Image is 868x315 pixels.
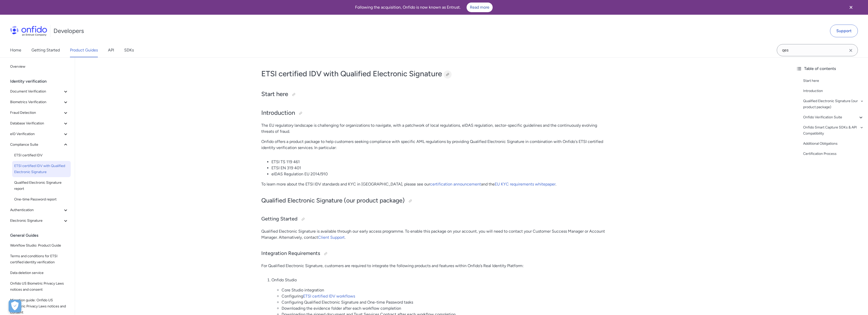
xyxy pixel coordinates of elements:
a: Read more [467,3,493,12]
input: Onfido search input field [777,44,858,56]
li: Downloading the evidence folder after each workflow completion [282,305,606,311]
button: eID Verification [8,129,71,139]
a: Additional Obligations [803,141,864,147]
p: Onfido offers a product package to help customers seeking compliance with specific AML regulation... [261,139,606,151]
a: Qualified Electronic Signature (our product package) [803,98,864,110]
span: eID Verification [10,131,63,137]
button: Database Verification [8,118,71,128]
a: Home [10,43,21,57]
svg: Close banner [848,4,854,10]
a: Client Support [318,235,345,240]
span: Qualified Electronic Signature report [14,180,69,192]
span: Compliance Suite [10,142,63,148]
div: Identity verification [10,76,73,86]
span: Electronic Signature [10,218,63,224]
span: Workflow Studio: Product Guide [10,243,69,249]
button: Authentication [8,205,71,215]
a: SDKs [124,43,134,57]
p: For Qualified Electronic Signature, customers are required to integrate the following products an... [261,263,606,269]
a: Introduction [803,88,864,94]
span: Biometrics Verification [10,99,63,105]
p: Qualified Electronic Signature is available through our early access programme. To enable this pa... [261,228,606,240]
a: Onfido Smart Capture SDKs & API Compatibility [803,124,864,137]
div: Table of contents [796,66,864,72]
button: Document Verification [8,86,71,97]
span: Data deletion service [10,270,69,276]
button: Electronic Signature [8,216,71,226]
a: Onfido US Biometric Privacy Laws notices and consent [8,279,71,295]
a: Support [830,25,858,37]
li: ETSI EN 319 401 [271,165,606,171]
p: To learn more about the ETSI IDV standards and KYC in [GEOGRAPHIC_DATA], please see our and the . [261,181,606,187]
a: Getting Started [31,43,60,57]
a: Onfido Verification Suite [803,114,864,120]
h1: Developers [53,27,84,35]
h2: Start here [261,90,606,99]
svg: Clear search field button [848,47,854,53]
h2: Introduction [261,109,606,117]
li: ETSI TS 119 461 [271,159,606,165]
a: EU KYC requirements whitepaper [495,182,556,187]
a: Terms and conditions for ETSI certified identity verification [8,251,71,267]
a: One-time Password report [12,194,71,205]
button: Fraud Detection [8,108,71,118]
span: Document Verification [10,88,63,95]
span: ETSI certified IDV [14,152,69,158]
a: certification announcement [430,182,481,187]
a: Start here [803,78,864,84]
a: Qualified Electronic Signature report [12,178,71,194]
div: General Guides [10,230,73,240]
li: Configuring [282,293,606,299]
a: Certification Process [803,151,864,157]
div: Cookie Preferences [9,300,21,312]
p: The EU regulatory landscape is challenging for organizations to navigate, with a patchwork of loc... [261,122,606,135]
a: API [108,43,114,57]
a: Product Guides [70,43,98,57]
a: ETSI certified IDV workflows [303,294,355,299]
div: Following the acquisition, Onfido is now known as Entrust. [6,3,842,12]
span: Fraud Detection [10,110,63,116]
li: Configuring Qualified Electronic Signature and One-time Password tasks [282,299,606,305]
span: One-time Password report [14,196,69,202]
a: Overview [8,62,71,72]
span: Authentication [10,207,63,213]
button: Biometrics Verification [8,97,71,107]
button: Close banner [842,1,860,14]
li: Core Studio integration [282,287,606,293]
span: Terms and conditions for ETSI certified identity verification [10,253,69,265]
span: ETSI certified IDV with Qualified Electronic Signature [14,163,69,175]
a: Data deletion service [8,268,71,278]
a: Workflow Studio: Product Guide [8,240,71,251]
a: ETSI certified IDV [12,150,71,160]
img: Onfido Logo [10,26,47,36]
button: Open Preferences [9,300,21,312]
span: Onfido US Biometric Privacy Laws notices and consent [10,281,69,293]
h3: Integration Requirements [261,250,606,258]
h1: ETSI certified IDV with Qualified Electronic Signature [261,69,606,79]
h2: Qualified Electronic Signature (our product package) [261,196,606,205]
li: eIDAS Regulation EU 2014/910 [271,171,606,177]
span: Database Verification [10,120,63,126]
a: ETSI certified IDV with Qualified Electronic Signature [12,161,71,177]
button: Compliance Suite [8,140,71,150]
span: Overview [10,64,69,70]
h3: Getting Started [261,215,606,223]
